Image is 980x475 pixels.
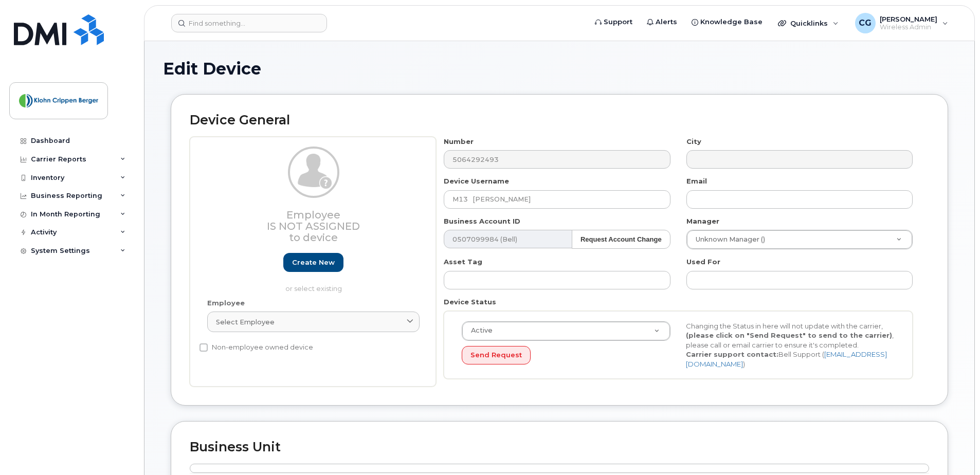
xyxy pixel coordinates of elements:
button: Request Account Change [572,230,670,249]
p: or select existing [207,284,420,294]
span: Select employee [216,317,275,327]
label: Used For [686,257,720,267]
h3: Employee [207,209,420,243]
a: Unknown Manager () [687,230,912,249]
span: Unknown Manager () [689,235,765,244]
strong: (please click on "Send Request" to send to the carrier) [686,331,892,339]
a: [EMAIL_ADDRESS][DOMAIN_NAME] [686,350,887,368]
label: Email [686,176,707,186]
label: City [686,137,701,147]
span: to device [289,231,338,244]
label: Number [444,137,474,147]
strong: Request Account Change [580,235,662,243]
h2: Device General [190,113,929,127]
label: Employee [207,298,245,308]
a: Active [462,322,670,340]
label: Device Status [444,297,496,307]
span: Active [465,326,493,335]
a: Select employee [207,312,420,332]
label: Manager [686,216,719,226]
a: Create new [283,253,343,272]
strong: Carrier support contact: [686,350,778,358]
button: Send Request [462,346,531,365]
h2: Business Unit [190,440,929,454]
label: Device Username [444,176,509,186]
input: Non-employee owned device [199,343,208,352]
label: Asset Tag [444,257,482,267]
label: Business Account ID [444,216,520,226]
h1: Edit Device [163,60,956,78]
label: Non-employee owned device [199,341,313,354]
span: Is not assigned [267,220,360,232]
div: Changing the Status in here will not update with the carrier, , please call or email carrier to e... [678,321,902,369]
